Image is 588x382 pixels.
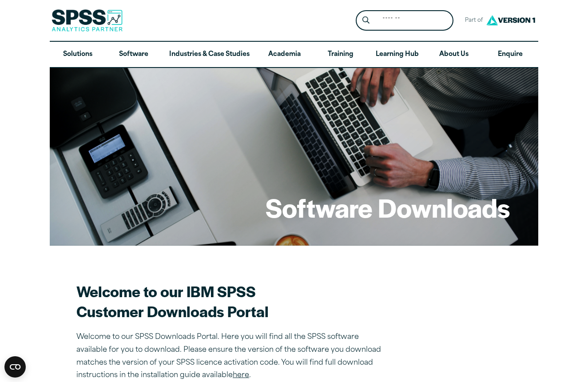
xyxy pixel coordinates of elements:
[484,12,537,28] img: Version1 Logo
[233,372,249,379] a: here
[356,10,453,31] form: Site Header Search Form
[52,9,123,32] img: SPSS Analytics Partner
[50,42,106,68] a: Solutions
[266,190,510,225] h1: Software Downloads
[257,42,313,68] a: Academia
[426,42,482,68] a: About Us
[4,356,26,378] button: Open CMP widget
[313,42,369,68] a: Training
[76,281,387,321] h2: Welcome to our IBM SPSS Customer Downloads Portal
[106,42,162,68] a: Software
[50,42,538,68] nav: Desktop version of site main menu
[162,42,257,68] a: Industries & Case Studies
[362,16,369,24] svg: Search magnifying glass icon
[482,42,538,68] a: Enquire
[369,42,426,68] a: Learning Hub
[358,12,374,29] button: Search magnifying glass icon
[461,14,484,27] span: Part of
[76,331,387,382] p: Welcome to our SPSS Downloads Portal. Here you will find all the SPSS software available for you ...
